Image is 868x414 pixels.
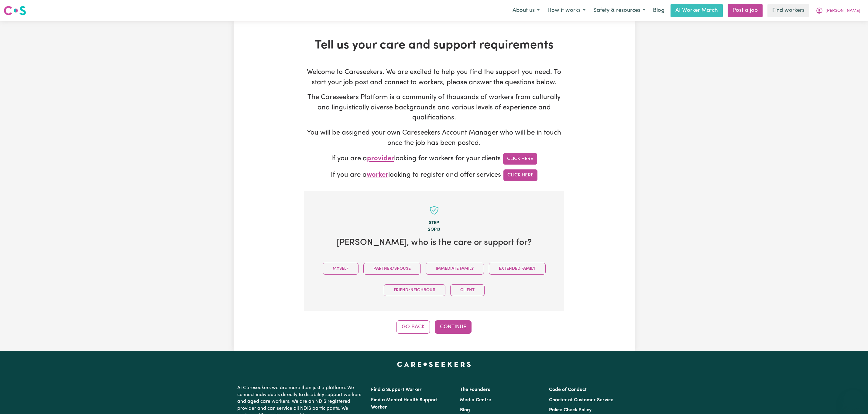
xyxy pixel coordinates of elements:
button: My Account [812,4,864,17]
button: Extended Family [489,263,546,275]
button: How it works [544,4,589,17]
button: Immediate Family [426,263,484,275]
button: Partner/Spouse [363,263,421,275]
a: Blog [649,4,668,17]
a: Careseekers home page [397,362,471,366]
a: Charter of Customer Service [549,398,613,402]
div: Step [314,220,554,226]
span: [PERSON_NAME] [825,8,860,14]
button: Continue [435,320,472,334]
a: Post a job [728,4,763,17]
h2: [PERSON_NAME] , who is the care or support for? [314,238,554,248]
a: Police Check Policy [549,408,592,412]
a: The Founders [460,387,490,392]
a: Blog [460,408,470,412]
a: Careseekers logo [4,4,26,18]
span: worker [367,172,388,179]
p: If you are a looking for workers for your clients [304,153,564,165]
button: Client [450,284,485,296]
button: Go Back [396,320,430,334]
p: If you are a looking to register and offer services [304,169,564,181]
a: Media Centre [460,398,491,402]
iframe: Button to launch messaging window, conversation in progress [844,390,863,409]
button: Myself [323,263,359,275]
p: You will be assigned your own Careseekers Account Manager who will be in touch once the job has b... [304,128,564,148]
button: Friend/Neighbour [384,284,445,296]
p: The Careseekers Platform is a community of thousands of workers from culturally and linguisticall... [304,92,564,123]
a: Click Here [503,153,537,165]
a: Find workers [767,4,809,17]
a: Click Here [503,169,537,181]
a: Find a Mental Health Support Worker [371,398,438,410]
span: provider [367,155,394,162]
a: Code of Conduct [549,387,587,392]
h1: Tell us your care and support requirements [304,38,564,53]
button: Safety & resources [589,4,649,17]
div: 2 of 13 [314,226,554,233]
button: About us [509,4,544,17]
img: Careseekers logo [4,5,26,16]
a: Find a Support Worker [371,387,422,392]
p: Welcome to Careseekers. We are excited to help you find the support you need. To start your job p... [304,67,564,88]
a: AI Worker Match [671,4,723,17]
